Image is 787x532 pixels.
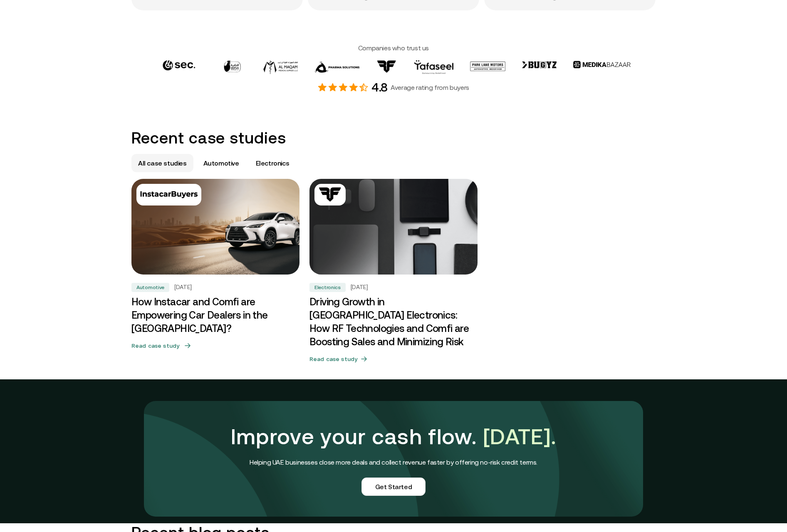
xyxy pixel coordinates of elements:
h5: [DATE] [174,284,192,291]
img: Electronics [318,187,342,202]
h5: [DATE] [351,284,368,291]
img: bugyz [522,60,557,69]
div: Automotive [131,283,169,292]
h3: How Instacar and Comfi are Empowering Car Dealers in the [GEOGRAPHIC_DATA]? [131,295,299,335]
img: MedikaBazzar [573,60,631,69]
img: RF technologies [376,60,397,73]
a: AutomotiveHow Instacar and Comfi are Empowering Car Dealers in the UAE?Automotive[DATE]How Instac... [131,179,299,369]
button: Read case study [309,352,478,366]
img: Automotive [140,187,198,202]
img: Pharmasolutions [314,60,359,74]
img: Tafaseel Logo [414,60,453,74]
h5: Read case study [131,341,179,350]
h4: Companies who trust us [131,44,656,52]
button: Read case study [131,339,299,353]
img: Alafiya Chicken [224,60,241,73]
img: park lane motors [470,60,505,73]
img: 64sec [162,60,196,71]
h3: Driving Growth in [GEOGRAPHIC_DATA] Electronics: How RF Technologies and Comfi are Boosting Sales... [309,295,478,349]
img: How Instacar and Comfi are Empowering Car Dealers in the UAE? [127,176,304,277]
h5: Read case study [309,355,357,363]
a: Get Started [361,478,426,496]
h1: Improve your cash flow. [231,422,556,452]
h4: 4.8 [371,79,387,95]
p: Automotive [203,158,239,168]
div: Electronics [309,283,346,292]
h2: Recent case studies [131,129,656,147]
a: ElectronicsDriving Growth in UAE Electronics: How RF Technologies and Comfi are Boosting Sales an... [309,179,478,369]
img: Al Maqam Medical [263,60,298,74]
img: comfi [144,401,643,517]
p: All case studies [138,158,187,168]
p: Electronics [256,158,290,168]
h4: Helping UAE businesses close more deals and collect revenue faster by offering no-risk credit terms. [231,457,556,468]
p: Average rating from buyers [391,83,469,92]
img: Driving Growth in UAE Electronics: How RF Technologies and Comfi are Boosting Sales and Minimizin... [309,179,478,275]
span: [DATE]. [483,424,556,449]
